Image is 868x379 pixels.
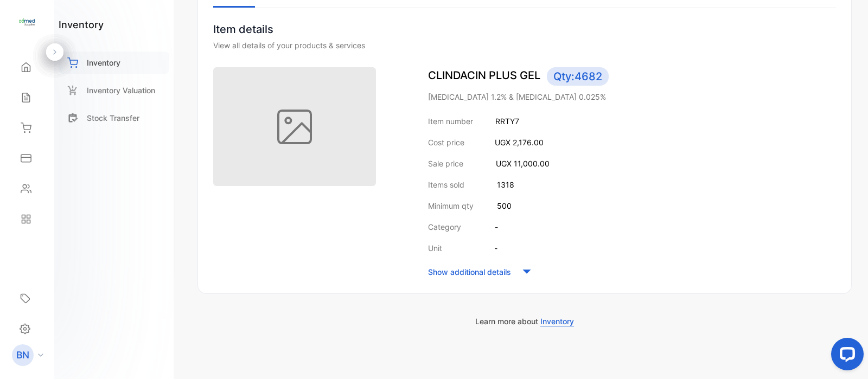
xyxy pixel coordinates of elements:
a: Stock Transfer [59,107,169,129]
p: 500 [497,200,512,211]
p: CLINDACIN PLUS GEL [428,67,836,86]
p: - [495,221,498,233]
div: View all details of your products & services [213,40,836,51]
iframe: LiveChat chat widget [822,333,868,379]
span: Qty: 4682 [547,67,609,86]
p: Inventory [87,57,120,68]
p: Item details [213,21,836,37]
p: Minimum qty [428,200,474,211]
span: UGX 2,176.00 [495,138,544,147]
h1: inventory [59,17,104,32]
p: BN [16,348,29,362]
p: - [494,242,497,254]
p: Inventory Valuation [87,85,155,96]
img: item [213,67,376,186]
p: Show additional details [428,266,511,278]
p: Cost price [428,137,464,148]
span: Inventory [540,317,574,326]
p: Category [428,221,461,233]
p: [MEDICAL_DATA] 1.2% & [MEDICAL_DATA] 0.025% [428,91,836,102]
img: logo [19,14,35,30]
span: UGX 11,000.00 [496,159,550,168]
a: Inventory [59,52,169,74]
p: Items sold [428,179,464,190]
a: Inventory Valuation [59,79,169,101]
p: Stock Transfer [87,112,139,124]
p: Item number [428,115,473,127]
p: 1318 [497,179,514,190]
p: Unit [428,242,442,254]
p: Sale price [428,158,463,169]
p: RRTY7 [495,115,519,127]
p: Learn more about [197,316,852,327]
